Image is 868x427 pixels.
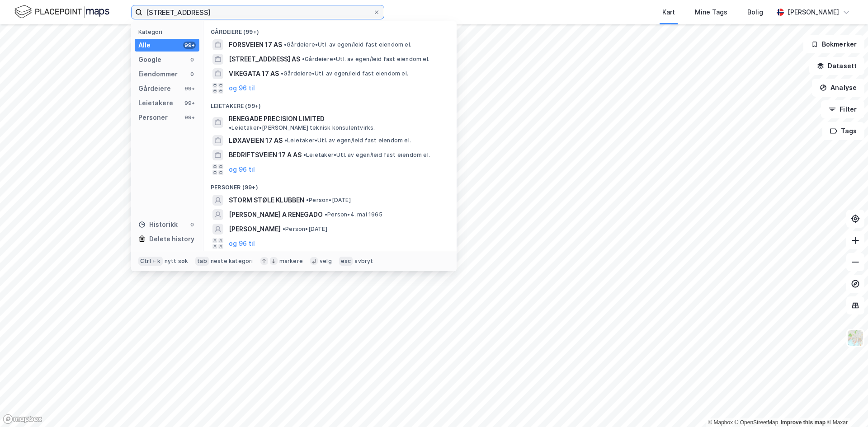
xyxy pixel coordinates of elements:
div: 0 [189,221,196,228]
img: Z [847,329,864,347]
div: Personer [138,112,168,123]
span: • [281,70,283,77]
div: Historikk [138,219,178,230]
div: Delete history [149,234,194,244]
div: Gårdeiere [138,83,171,94]
span: • [284,137,287,144]
span: • [306,197,309,203]
div: Leietakere (99+) [203,95,457,112]
button: Filter [821,100,864,118]
span: [STREET_ADDRESS] AS [229,54,300,65]
div: 99+ [183,42,196,49]
div: neste kategori [211,258,253,265]
span: • [284,41,287,48]
div: Ctrl + k [138,257,163,266]
div: Personer (99+) [203,177,457,193]
div: [PERSON_NAME] [788,7,839,18]
span: VIKEGATA 17 AS [229,68,279,79]
span: FORSVEIEN 17 AS [229,39,282,50]
span: Person • [DATE] [283,225,327,233]
span: Gårdeiere • Utl. av egen/leid fast eiendom el. [302,56,429,63]
span: • [229,124,231,131]
button: Analyse [812,79,864,97]
span: Gårdeiere • Utl. av egen/leid fast eiendom el. [284,41,411,48]
span: STORM STØLE KLUBBEN [229,195,304,206]
button: Tags [822,122,864,140]
span: Gårdeiere • Utl. av egen/leid fast eiendom el. [281,70,408,77]
button: og 96 til [229,83,255,94]
div: Gårdeiere (99+) [203,21,457,38]
span: LØXAVEIEN 17 AS [229,135,283,146]
div: tab [195,257,209,266]
span: Person • [DATE] [306,197,351,204]
div: 99+ [183,85,196,92]
img: logo.f888ab2527a4732fd821a326f86c7f29.svg [14,4,109,20]
span: • [325,211,327,218]
div: 99+ [183,99,196,107]
div: Eiendommer [138,69,178,80]
iframe: Chat Widget [823,384,868,427]
div: Kart [662,7,675,18]
div: markere [279,258,303,265]
button: og 96 til [229,238,255,249]
div: velg [320,258,332,265]
button: Bokmerker [803,35,864,53]
span: BEDRIFTSVEIEN 17 A AS [229,150,302,160]
div: Mine Tags [695,7,727,18]
input: Søk på adresse, matrikkel, gårdeiere, leietakere eller personer [142,5,373,19]
span: RENEGADE PRECISION LIMITED [229,113,325,124]
span: [PERSON_NAME] [229,224,281,235]
div: Alle [138,40,151,51]
a: OpenStreetMap [735,419,778,426]
div: Bolig [747,7,763,18]
span: Leietaker • [PERSON_NAME] teknisk konsulentvirks. [229,124,375,131]
span: Leietaker • Utl. av egen/leid fast eiendom el. [303,151,430,159]
button: og 96 til [229,164,255,175]
span: • [283,225,285,232]
div: esc [339,257,353,266]
div: 0 [189,56,196,63]
span: Leietaker • Utl. av egen/leid fast eiendom el. [284,137,411,144]
div: avbryt [354,258,373,265]
span: • [302,56,305,62]
div: 99+ [183,114,196,121]
a: Mapbox homepage [3,414,42,424]
span: [PERSON_NAME] A RENEGADO [229,209,323,220]
div: Kategori [138,28,199,35]
a: Improve this map [781,419,826,426]
span: Person • 4. mai 1965 [325,211,382,218]
span: • [303,151,306,158]
div: Leietakere [138,98,173,108]
button: Datasett [809,57,864,75]
div: nytt søk [165,258,189,265]
div: 0 [189,70,196,78]
div: Google [138,54,161,65]
a: Mapbox [708,419,733,426]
